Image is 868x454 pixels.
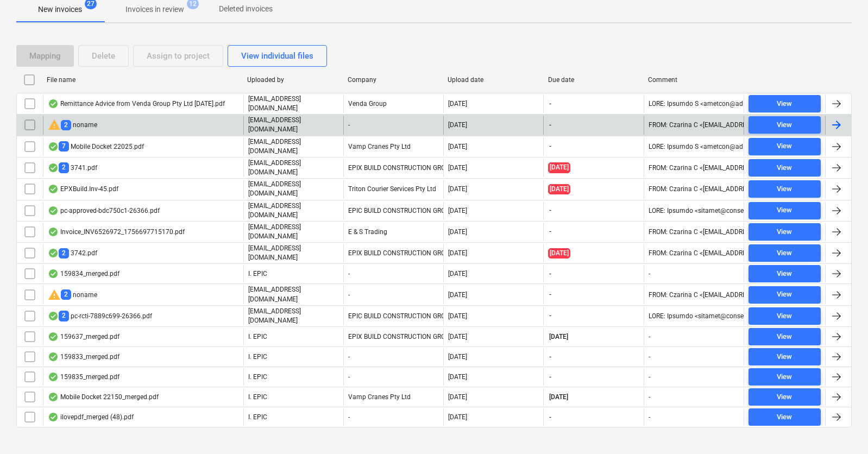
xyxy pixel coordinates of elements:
button: View [749,95,821,112]
span: [DATE] [548,393,569,402]
div: [DATE] [448,333,467,340]
div: 3742.pdf [48,248,97,258]
div: [DATE] [448,373,467,381]
div: [DATE] [448,185,467,193]
div: ilovepdf_merged (48).pdf [48,413,134,421]
div: - [343,116,443,134]
p: [EMAIL_ADDRESS][DOMAIN_NAME] [248,116,339,134]
p: [EMAIL_ADDRESS][DOMAIN_NAME] [248,285,339,304]
div: [DATE] [448,143,467,150]
span: - [548,290,552,299]
div: Triton Courier Services Pty Ltd [343,180,443,198]
div: - [649,413,650,421]
div: Remittance Advice from Venda Group Pty Ltd [DATE].pdf [48,99,225,108]
div: View [777,162,792,174]
div: View [777,183,792,196]
span: - [548,311,552,320]
div: - [343,408,443,426]
p: [EMAIL_ADDRESS][DOMAIN_NAME] [248,307,339,325]
div: pc-rcti-7889c699-26366.pdf [48,311,152,321]
p: New invoices [38,4,82,15]
div: OCR finished [48,373,59,381]
span: - [548,269,552,279]
p: [EMAIL_ADDRESS][DOMAIN_NAME] [248,244,339,262]
div: Mobile Docket 22025.pdf [48,141,144,152]
div: View [777,98,792,110]
div: Due date [548,76,640,84]
div: OCR finished [48,249,59,257]
div: [DATE] [448,413,467,421]
button: View [749,138,821,155]
p: [EMAIL_ADDRESS][DOMAIN_NAME] [248,201,339,220]
div: View [777,310,792,323]
div: EPIC BUILD CONSTRUCTION GROUP [343,201,443,220]
button: View individual files [228,45,327,67]
div: OCR finished [48,269,59,278]
span: 2 [59,248,69,258]
button: View [749,408,821,426]
div: [DATE] [448,207,467,215]
p: I. EPIC [248,413,267,422]
span: - [548,121,552,130]
div: [DATE] [448,312,467,320]
div: OCR finished [48,332,59,341]
div: View [777,371,792,383]
p: [EMAIL_ADDRESS][DOMAIN_NAME] [248,159,339,177]
div: View [777,331,792,343]
p: I. EPIC [248,373,267,382]
div: OCR finished [48,352,59,361]
p: [EMAIL_ADDRESS][DOMAIN_NAME] [248,223,339,241]
iframe: Chat Widget [814,402,868,454]
div: EPIX BUILD CONSTRUCTION GROUP PTY LTD [343,159,443,177]
button: View [749,328,821,345]
div: EPIX BUILD CONSTRUCTION GROUP PTY LTD [343,328,443,345]
span: 2 [59,162,69,173]
div: View [777,288,792,301]
button: View [749,348,821,365]
div: - [649,393,650,401]
div: File name [47,76,238,84]
div: [DATE] [448,121,467,129]
span: warning [48,288,61,301]
div: - [649,270,650,278]
span: - [548,206,552,215]
div: Vamp Cranes Pty Ltd [343,388,443,406]
span: [DATE] [548,162,570,173]
div: - [649,373,650,381]
div: pc-approved-bdc750c1-26366.pdf [48,206,160,215]
div: noname [48,288,97,301]
button: View [749,223,821,241]
button: View [749,307,821,325]
div: - [343,285,443,304]
p: I. EPIC [248,269,267,279]
div: EPIC BUILD CONSTRUCTION GROUP [343,307,443,325]
button: View [749,265,821,282]
button: View [749,159,821,176]
p: I. EPIC [248,332,267,342]
div: 159835_merged.pdf [48,373,119,381]
div: [DATE] [448,100,467,108]
span: 2 [61,120,71,130]
div: OCR finished [48,99,59,108]
div: OCR finished [48,228,59,236]
div: View [777,411,792,424]
div: View individual files [241,49,313,63]
div: OCR finished [48,142,59,151]
p: [EMAIL_ADDRESS][DOMAIN_NAME] [248,137,339,156]
div: OCR finished [48,312,59,320]
span: 7 [59,141,69,152]
p: I. EPIC [248,352,267,362]
div: View [777,268,792,280]
span: - [548,352,552,362]
div: EPXBuild.Inv-45.pdf [48,185,118,193]
div: OCR finished [48,413,59,421]
div: Mobile Docket 22150_merged.pdf [48,393,159,401]
div: [DATE] [448,353,467,361]
button: View [749,180,821,198]
div: OCR finished [48,185,59,193]
p: I. EPIC [248,393,267,402]
p: [EMAIL_ADDRESS][DOMAIN_NAME] [248,94,339,113]
div: Upload date [448,76,539,84]
div: - [343,348,443,365]
div: E & S Trading [343,223,443,241]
